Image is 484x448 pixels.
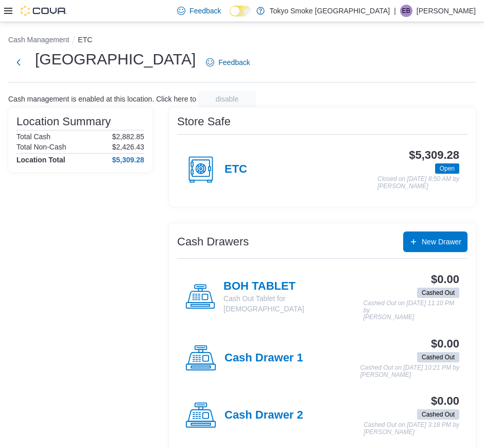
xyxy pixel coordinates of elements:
h4: $5,309.28 [112,156,144,164]
button: New Drawer [403,231,468,252]
span: Feedback [189,6,221,16]
h3: $0.00 [431,273,459,286]
span: Cashed Out [417,288,459,298]
h1: [GEOGRAPHIC_DATA] [35,49,196,70]
span: Feedback [218,57,250,68]
p: $2,882.85 [112,132,144,141]
span: disable [216,94,238,104]
h3: Location Summary [16,115,111,128]
h6: Total Cash [16,132,50,141]
h4: Cash Drawer 2 [224,409,303,422]
span: Cashed Out [422,353,455,362]
p: Cashed Out on [DATE] 11:10 PM by [PERSON_NAME] [364,300,459,321]
h3: $0.00 [431,395,459,407]
span: Cashed Out [422,410,455,419]
input: Dark Mode [230,6,251,16]
button: Cash Management [8,36,69,44]
h4: BOH TABLET [223,280,364,293]
h4: Cash Drawer 1 [224,352,303,365]
p: Cashed Out on [DATE] 3:18 PM by [PERSON_NAME] [364,422,459,436]
p: Tokyo Smoke [GEOGRAPHIC_DATA] [270,5,390,17]
button: Next [8,52,29,73]
h6: Total Non-Cash [16,143,66,151]
a: Feedback [202,52,254,73]
span: Cashed Out [417,409,459,420]
p: Cash management is enabled at this location. Click here to [8,95,196,103]
p: Cash Out Tablet for [DEMOGRAPHIC_DATA] [223,293,364,314]
button: ETC [78,36,92,44]
p: Closed on [DATE] 8:50 AM by [PERSON_NAME] [377,176,459,190]
div: Earl Baliwas [400,5,412,17]
span: Dark Mode [230,16,230,17]
p: | [394,5,396,17]
button: disable [198,91,256,107]
span: Cashed Out [422,288,455,297]
img: Cova [21,6,67,16]
nav: An example of EuiBreadcrumbs [8,35,476,47]
span: Cashed Out [417,352,459,362]
h3: $0.00 [431,338,459,350]
p: [PERSON_NAME] [417,5,476,17]
span: Open [440,164,455,173]
span: EB [402,5,410,17]
span: Open [435,163,459,174]
h4: ETC [224,163,247,176]
h3: Cash Drawers [177,236,249,248]
span: New Drawer [422,237,461,247]
h3: $5,309.28 [409,149,459,161]
p: Cashed Out on [DATE] 10:21 PM by [PERSON_NAME] [360,364,459,378]
p: $2,426.43 [112,143,144,151]
h3: Store Safe [177,115,231,128]
a: Feedback [173,1,225,21]
h4: Location Total [16,156,65,164]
